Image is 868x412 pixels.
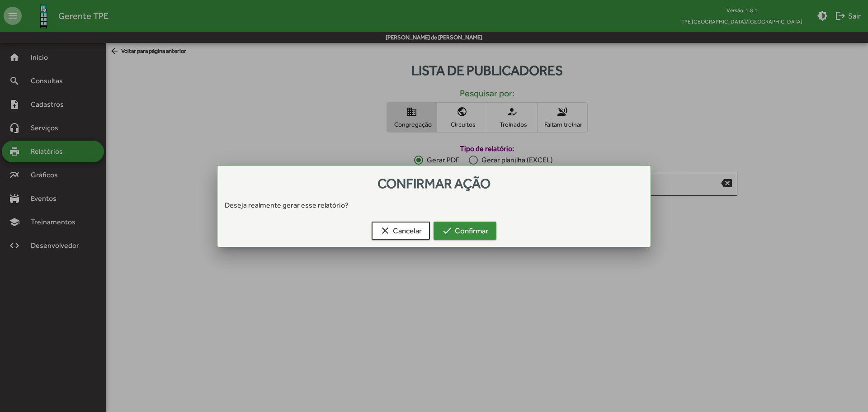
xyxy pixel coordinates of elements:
div: Deseja realmente gerar esse relatório? [217,200,651,211]
button: Cancelar [372,222,430,240]
mat-icon: clear [380,225,391,236]
button: Confirmar [434,222,496,240]
span: Confirmar ação [377,175,491,191]
span: Confirmar [442,223,488,239]
span: Cancelar [380,223,422,239]
mat-icon: check [442,225,453,236]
